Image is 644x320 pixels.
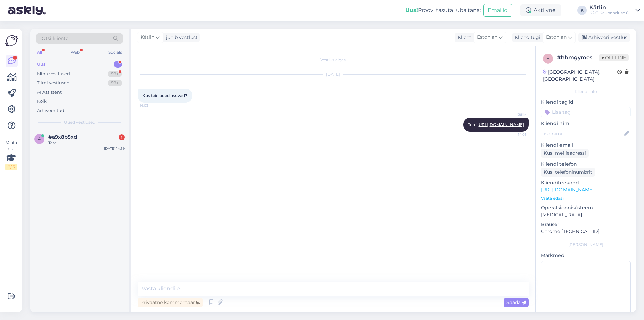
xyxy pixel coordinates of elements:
div: Socials [107,48,123,57]
div: Kliendi info [541,89,631,95]
p: Vaata edasi ... [541,195,631,201]
span: a [38,136,41,141]
p: Operatsioonisüsteem [541,204,631,211]
div: Proovi tasuta juba täna: [405,6,481,14]
input: Lisa nimi [541,130,623,137]
span: Saada [506,299,526,305]
p: Chrome [TECHNICAL_ID] [541,228,631,235]
div: Uus [37,61,46,68]
div: juhib vestlust [163,34,198,41]
div: Arhiveeri vestlus [578,33,630,42]
div: AI Assistent [37,89,62,96]
a: [URL][DOMAIN_NAME] [477,122,524,127]
a: KätlinKPG Kaubanduse OÜ [589,5,640,16]
span: Estonian [477,34,497,41]
div: Kätlin [589,5,633,10]
span: Kätlin [141,34,154,41]
p: [MEDICAL_DATA] [541,211,631,218]
span: Estonian [546,34,567,41]
b: Uus! [405,7,418,13]
div: Klienditugi [512,34,540,41]
div: 1 [119,134,125,140]
div: Küsi meiliaadressi [541,149,589,158]
div: Vestlus algas [138,57,529,63]
div: 1 [114,61,122,68]
p: Märkmed [541,252,631,259]
p: Kliendi email [541,142,631,149]
p: Kliendi telefon [541,161,631,168]
div: [GEOGRAPHIC_DATA], [GEOGRAPHIC_DATA] [543,68,617,83]
div: Kõik [37,98,47,105]
div: Tere, [48,140,125,146]
div: KPG Kaubanduse OÜ [589,10,633,16]
div: Arhiveeritud [37,107,64,114]
div: Klient [455,34,471,41]
p: Kliendi tag'id [541,99,631,106]
div: All [36,48,43,57]
div: 2 / 3 [5,164,17,170]
span: Offline [599,54,629,61]
div: Web [69,48,81,57]
div: Vaata siia [5,140,17,170]
div: Privaatne kommentaar [138,298,203,307]
div: # hbmgymes [557,54,599,62]
span: Kus teie poed asuvad? [142,93,187,98]
div: Minu vestlused [37,71,70,77]
img: Askly Logo [5,34,18,47]
span: #a9x8b5xd [48,134,77,140]
span: Otsi kliente [42,35,68,42]
p: Klienditeekond [541,179,631,186]
div: Küsi telefoninumbrit [541,168,595,177]
div: K [577,6,587,15]
div: [DATE] [138,71,529,77]
span: Tere! [468,122,524,127]
div: [PERSON_NAME] [541,242,631,248]
p: Kliendi nimi [541,120,631,127]
div: 99+ [108,71,122,77]
span: Kätlin [501,112,527,117]
button: Emailid [483,4,512,17]
p: Brauser [541,221,631,228]
input: Lisa tag [541,107,631,117]
div: Aktiivne [520,4,561,16]
div: Tiimi vestlused [37,80,70,86]
span: 14:05 [501,132,527,137]
span: h [546,56,550,61]
div: [DATE] 14:59 [104,146,125,151]
span: 14:03 [140,103,165,108]
span: Uued vestlused [64,119,95,125]
div: 99+ [108,80,122,86]
a: [URL][DOMAIN_NAME] [541,187,594,193]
